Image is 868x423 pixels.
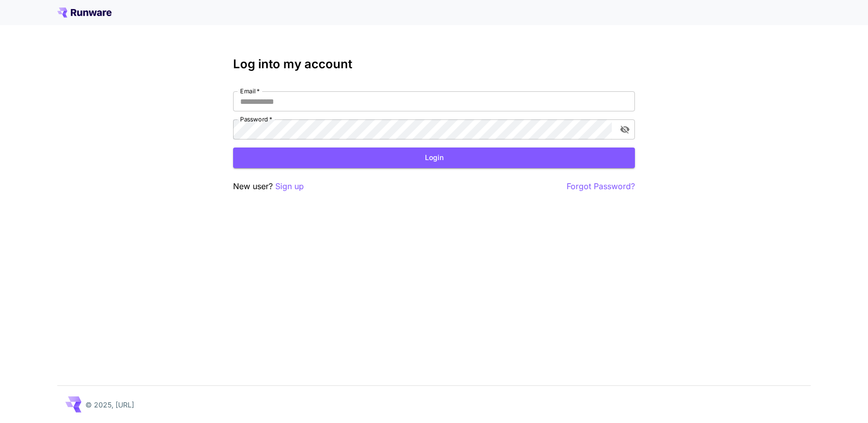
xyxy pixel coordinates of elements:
p: New user? [233,180,304,193]
h3: Log into my account [233,57,635,71]
button: Login [233,148,635,168]
button: Forgot Password? [567,180,635,193]
label: Email [240,87,260,95]
button: toggle password visibility [616,120,634,138]
label: Password [240,115,272,123]
button: Sign up [275,180,304,193]
p: © 2025, [URL] [85,399,134,410]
